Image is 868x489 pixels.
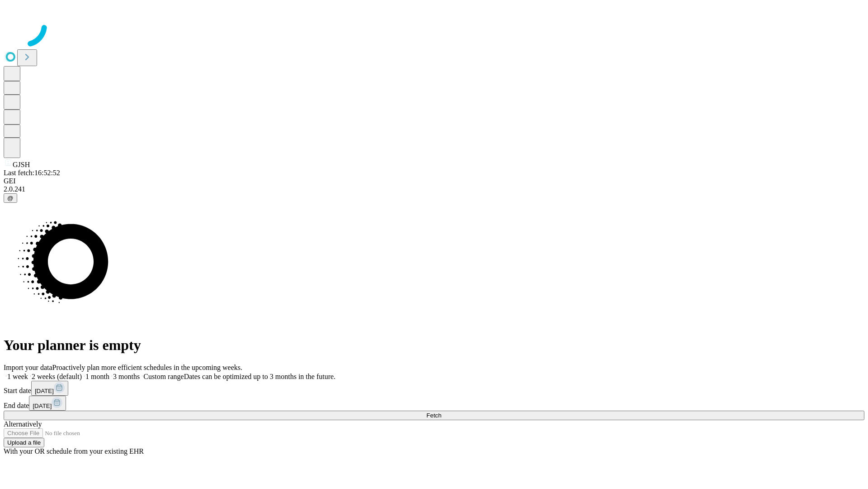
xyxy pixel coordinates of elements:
[32,373,82,380] span: 2 weeks (default)
[7,195,14,201] span: @
[4,396,864,411] div: End date
[4,169,60,177] span: Last fetch: 16:52:52
[4,447,144,455] span: With your OR schedule from your existing EHR
[7,373,28,380] span: 1 week
[4,381,864,396] div: Start date
[4,364,52,371] span: Import your data
[31,381,68,396] button: [DATE]
[13,161,30,168] span: GJSH
[4,337,864,354] h1: Your planner is empty
[184,373,335,380] span: Dates can be optimized up to 3 months in the future.
[85,373,109,380] span: 1 month
[4,185,864,193] div: 2.0.241
[4,411,864,420] button: Fetch
[52,364,242,371] span: Proactively plan more efficient schedules in the upcoming weeks.
[29,396,66,411] button: [DATE]
[426,412,441,419] span: Fetch
[143,373,184,380] span: Custom range
[4,420,42,428] span: Alternatively
[35,388,54,394] span: [DATE]
[4,438,44,447] button: Upload a file
[113,373,140,380] span: 3 months
[4,193,17,203] button: @
[33,403,52,409] span: [DATE]
[4,177,864,185] div: GEI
